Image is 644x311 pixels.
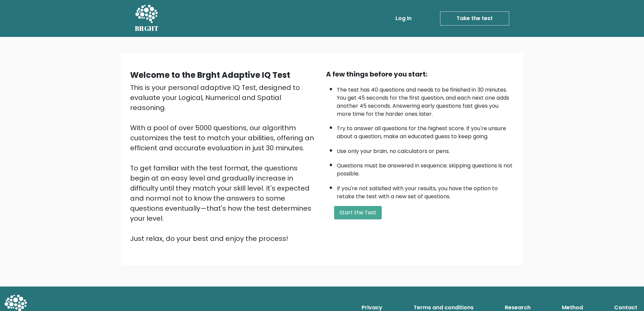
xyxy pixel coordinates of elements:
a: Log in [393,12,414,25]
li: If you're not satisfied with your results, you have the option to retake the test with a new set ... [337,181,514,201]
li: The test has 40 questions and needs to be finished in 30 minutes. You get 45 seconds for the firs... [337,83,514,118]
div: A few things before you start: [326,69,514,79]
div: This is your personal adaptive IQ Test, designed to evaluate your Logical, Numerical and Spatial ... [130,83,318,244]
li: Questions must be answered in sequence; skipping questions is not possible. [337,158,514,178]
button: Start the Test [334,206,382,219]
h5: BRGHT [135,24,159,33]
li: Try to answer all questions for the highest score. If you're unsure about a question, make an edu... [337,121,514,141]
a: Take the test [440,11,509,25]
b: Welcome to the Brght Adaptive IQ Test [130,69,290,81]
li: Use only your brain, no calculators or pens. [337,144,514,155]
a: BRGHT [135,3,159,34]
